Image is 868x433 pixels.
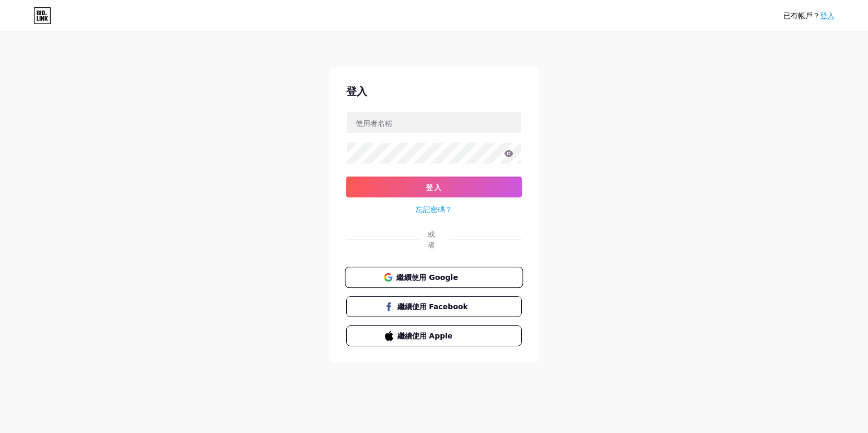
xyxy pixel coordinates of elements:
[346,267,522,288] a: 繼續使用 Google
[345,267,523,288] button: 繼續使用 Google
[416,205,452,214] font: 忘記密碼？
[346,325,522,346] button: 繼續使用 Apple
[347,112,521,133] input: 使用者名稱
[397,302,468,311] font: 繼續使用 Facebook
[820,11,835,20] a: 登入
[346,296,522,317] button: 繼續使用 Facebook
[416,204,452,215] a: 忘記密碼？
[346,85,367,98] font: 登入
[783,11,820,20] font: 已有帳戶？
[346,177,522,197] button: 登入
[428,229,435,249] font: 或者
[397,332,453,340] font: 繼續使用 Apple
[426,183,442,192] font: 登入
[396,273,458,281] font: 繼續使用 Google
